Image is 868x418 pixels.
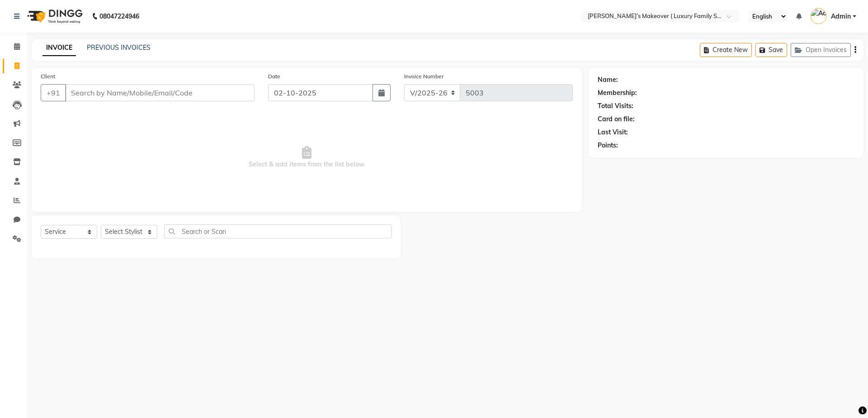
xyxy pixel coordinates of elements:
[164,224,392,238] input: Search or Scan
[65,84,255,101] input: Search by Name/Mobile/Email/Code
[598,114,635,124] div: Card on file:
[598,128,628,137] div: Last Visit:
[700,43,752,57] button: Create New
[755,43,787,57] button: Save
[41,84,66,101] button: +91
[87,43,151,52] a: PREVIOUS INVOICES
[598,101,633,111] div: Total Visits:
[41,112,573,203] span: Select & add items from the list below
[23,4,85,29] img: logo
[811,8,826,24] img: Admin
[404,72,443,81] label: Invoice Number
[598,88,637,98] div: Membership:
[831,12,851,21] span: Admin
[42,40,76,56] a: INVOICE
[598,141,618,150] div: Points:
[791,43,851,57] button: Open Invoices
[99,4,139,29] b: 08047224946
[41,72,55,81] label: Client
[598,75,618,85] div: Name:
[268,72,280,81] label: Date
